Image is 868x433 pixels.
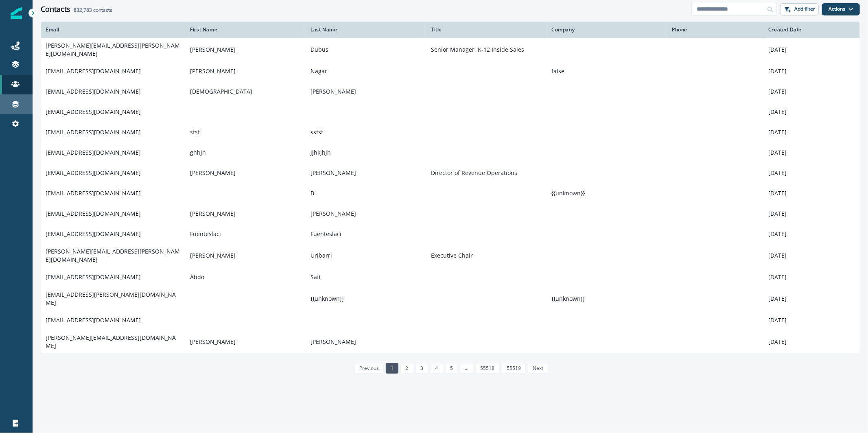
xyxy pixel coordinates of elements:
h2: contacts [74,7,112,13]
td: Fuenteslaci [185,224,306,244]
a: [EMAIL_ADDRESS][PERSON_NAME][DOMAIN_NAME]{{unknown}}{{unknown}}[DATE] [41,287,860,310]
a: [EMAIL_ADDRESS][DOMAIN_NAME]FuenteslaciFuenteslaci[DATE] [41,224,860,244]
td: Safi [306,267,426,287]
td: ssfsf [306,122,426,142]
p: [DATE] [768,108,855,116]
p: [DATE] [768,149,855,157]
td: [PERSON_NAME][EMAIL_ADDRESS][PERSON_NAME][DOMAIN_NAME] [41,38,185,61]
td: [EMAIL_ADDRESS][DOMAIN_NAME] [41,310,185,330]
p: [DATE] [768,46,855,54]
td: [PERSON_NAME] [185,203,306,224]
p: [DATE] [768,316,855,324]
td: [DEMOGRAPHIC_DATA] [185,81,306,102]
p: [DATE] [768,128,855,136]
td: [PERSON_NAME] [185,330,306,353]
td: {{unknown}} [547,287,667,310]
a: Next page [528,363,548,374]
img: Inflection [11,7,22,19]
p: [DATE] [768,295,855,303]
td: [PERSON_NAME] [306,163,426,183]
a: Page 4 [430,363,443,374]
p: [DATE] [768,67,855,75]
div: First Name [190,26,301,33]
a: [EMAIL_ADDRESS][DOMAIN_NAME][DEMOGRAPHIC_DATA][PERSON_NAME][DATE] [41,81,860,102]
td: [EMAIL_ADDRESS][DOMAIN_NAME] [41,81,185,102]
a: [EMAIL_ADDRESS][DOMAIN_NAME]sfsfssfsf[DATE] [41,122,860,142]
ul: Pagination [352,363,549,374]
td: B [306,183,426,203]
p: Director of Revenue Operations [431,169,542,177]
a: [EMAIL_ADDRESS][DOMAIN_NAME]ghhjhjjhkjhjh[DATE] [41,142,860,163]
td: [PERSON_NAME] [185,163,306,183]
td: [PERSON_NAME] [185,244,306,267]
a: [EMAIL_ADDRESS][DOMAIN_NAME][PERSON_NAME][PERSON_NAME]Director of Revenue Operations[DATE] [41,163,860,183]
td: [PERSON_NAME][EMAIL_ADDRESS][DOMAIN_NAME] [41,330,185,353]
td: [PERSON_NAME][EMAIL_ADDRESS][PERSON_NAME][DOMAIN_NAME] [41,244,185,267]
a: Page 2 [400,363,413,374]
a: [EMAIL_ADDRESS][DOMAIN_NAME][DATE] [41,310,860,330]
td: [EMAIL_ADDRESS][DOMAIN_NAME] [41,122,185,142]
p: Senior Manager, K-12 Inside Sales [431,46,542,54]
a: Page 55518 [475,363,499,374]
a: [PERSON_NAME][EMAIL_ADDRESS][PERSON_NAME][DOMAIN_NAME][PERSON_NAME]UribarriExecutive Chair[DATE] [41,244,860,267]
h1: Contacts [41,5,70,14]
div: Phone [672,26,759,33]
span: 832,783 [74,7,92,13]
a: [EMAIL_ADDRESS][DOMAIN_NAME][DATE] [41,102,860,122]
p: [DATE] [768,338,855,346]
div: Company [551,26,662,33]
td: Nagar [306,61,426,81]
a: [PERSON_NAME][EMAIL_ADDRESS][DOMAIN_NAME][PERSON_NAME][PERSON_NAME][DATE] [41,330,860,353]
a: Page 5 [445,363,458,374]
div: Title [431,26,542,33]
td: [EMAIL_ADDRESS][DOMAIN_NAME] [41,183,185,203]
p: [DATE] [768,169,855,177]
td: jjhkjhjh [306,142,426,163]
td: sfsf [185,122,306,142]
button: Add filter [780,3,819,15]
td: [PERSON_NAME] [185,38,306,61]
td: Abdo [185,267,306,287]
td: [PERSON_NAME] [306,81,426,102]
td: [PERSON_NAME] [306,330,426,353]
p: [DATE] [768,210,855,218]
td: ghhjh [185,142,306,163]
td: [EMAIL_ADDRESS][DOMAIN_NAME] [41,203,185,224]
p: [DATE] [768,87,855,96]
p: [DATE] [768,251,855,260]
p: [DATE] [768,189,855,197]
td: [EMAIL_ADDRESS][DOMAIN_NAME] [41,61,185,81]
td: [EMAIL_ADDRESS][DOMAIN_NAME] [41,142,185,163]
td: false [547,61,667,81]
a: Page 3 [415,363,428,374]
td: [EMAIL_ADDRESS][DOMAIN_NAME] [41,163,185,183]
p: [DATE] [768,273,855,281]
a: Page 55519 [502,363,526,374]
a: [PERSON_NAME][EMAIL_ADDRESS][PERSON_NAME][DOMAIN_NAME][PERSON_NAME]DubusSenior Manager, K-12 Insi... [41,38,860,61]
td: Dubus [306,38,426,61]
a: [EMAIL_ADDRESS][DOMAIN_NAME][PERSON_NAME][PERSON_NAME][DATE] [41,203,860,224]
div: Created Date [768,26,855,33]
td: Fuenteslaci [306,224,426,244]
td: {{unknown}} [547,183,667,203]
button: Actions [822,3,860,15]
p: Add filter [794,6,815,12]
a: [EMAIL_ADDRESS][DOMAIN_NAME]AbdoSafi[DATE] [41,267,860,287]
p: Executive Chair [431,251,542,260]
td: [PERSON_NAME] [306,203,426,224]
a: Jump forward [460,363,473,374]
td: [EMAIL_ADDRESS][DOMAIN_NAME] [41,267,185,287]
a: Page 1 is your current page [386,363,398,374]
td: [PERSON_NAME] [185,61,306,81]
a: [EMAIL_ADDRESS][DOMAIN_NAME][PERSON_NAME]Nagarfalse[DATE] [41,61,860,81]
div: Last Name [310,26,421,33]
td: [EMAIL_ADDRESS][DOMAIN_NAME] [41,102,185,122]
td: Uribarri [306,244,426,267]
a: [EMAIL_ADDRESS][DOMAIN_NAME]B{{unknown}}[DATE] [41,183,860,203]
td: {{unknown}} [306,287,426,310]
p: [DATE] [768,230,855,238]
div: Email [46,26,180,33]
td: [EMAIL_ADDRESS][DOMAIN_NAME] [41,224,185,244]
td: [EMAIL_ADDRESS][PERSON_NAME][DOMAIN_NAME] [41,287,185,310]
